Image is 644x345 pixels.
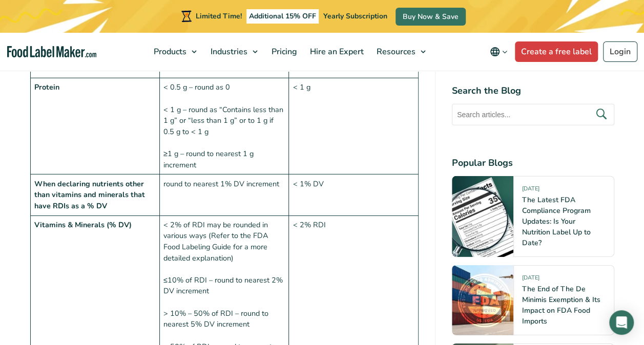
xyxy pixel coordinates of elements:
strong: Vitamins & Minerals (% DV) [34,220,132,230]
span: [DATE] [522,185,539,197]
a: Hire an Expert [304,33,368,71]
a: Resources [370,33,431,71]
input: Search articles... [452,104,614,125]
a: Industries [204,33,263,71]
a: Pricing [265,33,301,71]
span: Pricing [268,46,298,57]
h4: Popular Blogs [452,156,614,170]
td: < 1% DV [289,175,418,215]
h4: Search the Blog [452,84,614,98]
strong: Protein [34,82,59,92]
a: Buy Now & Save [396,8,466,26]
span: Additional 15% OFF [246,9,319,24]
td: < 0.5 g – round as 0 < 1 g – round as “Contains less than 1 g” or “less than 1 g” or to 1 g if 0.... [159,78,288,175]
a: Food Label Maker homepage [7,46,96,58]
a: The End of The De Minimis Exemption & Its Impact on FDA Food Imports [522,284,600,326]
button: Change language [483,41,515,62]
span: Yearly Subscription [323,11,387,21]
span: Limited Time! [196,11,242,21]
a: Login [603,41,637,62]
a: Products [148,33,202,71]
a: The Latest FDA Compliance Program Updates: Is Your Nutrition Label Up to Date? [522,195,591,248]
div: Open Intercom Messenger [609,310,634,335]
span: Industries [207,46,248,57]
span: Resources [373,46,417,57]
td: < 1 g [289,78,418,175]
strong: When declaring nutrients other than vitamins and minerals that have RDIs as a % DV [34,179,145,211]
span: Hire an Expert [307,46,365,57]
a: Create a free label [515,41,598,62]
span: [DATE] [522,274,539,286]
td: round to nearest 1% DV increment [159,175,288,215]
span: Products [151,46,188,57]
